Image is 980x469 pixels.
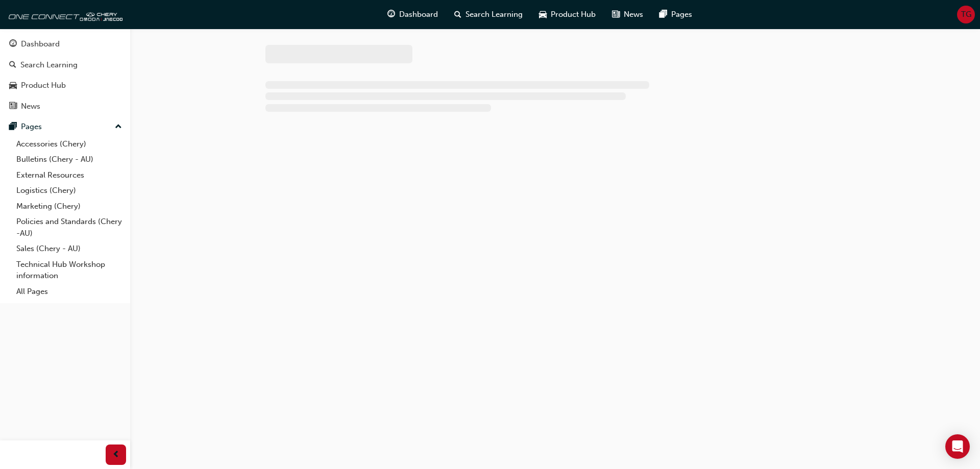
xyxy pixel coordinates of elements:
[4,117,126,136] button: Pages
[12,136,126,152] a: Accessories (Chery)
[21,38,60,50] div: Dashboard
[5,4,122,24] img: oneconnect
[4,76,126,95] a: Product Hub
[4,56,126,75] a: Search Learning
[12,257,126,284] a: Technical Hub Workshop information
[12,183,126,199] a: Logistics (Chery)
[604,4,651,25] a: news-iconNews
[4,97,126,116] a: News
[446,4,531,25] a: search-iconSearch Learning
[4,35,126,54] a: Dashboard
[12,241,126,257] a: Sales (Chery - AU)
[9,102,17,111] span: news-icon
[12,199,126,214] a: Marketing (Chery)
[957,6,975,23] button: TG
[399,9,438,20] span: Dashboard
[551,9,596,20] span: Product Hub
[12,284,126,300] a: All Pages
[671,9,692,20] span: Pages
[20,59,78,71] div: Search Learning
[531,4,604,25] a: car-iconProduct Hub
[651,4,700,25] a: pages-iconPages
[387,8,395,21] span: guage-icon
[12,152,126,167] a: Bulletins (Chery - AU)
[624,9,643,20] span: News
[539,8,547,21] span: car-icon
[12,214,126,241] a: Policies and Standards (Chery -AU)
[945,434,970,459] div: Open Intercom Messenger
[9,122,17,132] span: pages-icon
[454,8,461,21] span: search-icon
[961,9,971,20] span: TG
[21,80,66,91] div: Product Hub
[4,33,126,117] button: DashboardSearch LearningProduct HubNews
[659,8,667,21] span: pages-icon
[21,101,40,112] div: News
[465,9,523,20] span: Search Learning
[379,4,446,25] a: guage-iconDashboard
[9,81,17,90] span: car-icon
[21,121,42,133] div: Pages
[12,167,126,183] a: External Resources
[9,61,16,70] span: search-icon
[112,449,120,461] span: prev-icon
[115,120,122,134] span: up-icon
[9,40,17,49] span: guage-icon
[612,8,620,21] span: news-icon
